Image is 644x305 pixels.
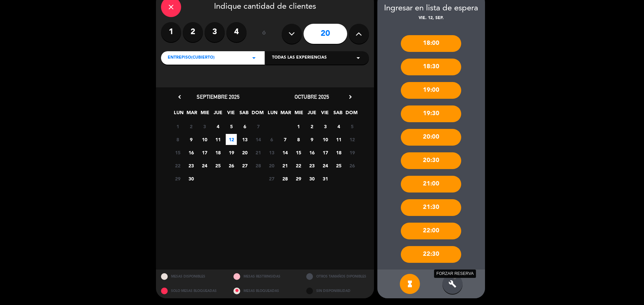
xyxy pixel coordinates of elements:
span: SAB [332,109,343,120]
div: 20:00 [401,129,461,146]
span: octubre 2025 [294,93,329,100]
span: 20 [239,147,250,158]
span: 9 [185,134,197,145]
span: 28 [279,173,290,184]
i: chevron_left [176,93,183,100]
span: DOM [345,109,357,120]
span: 26 [226,160,237,171]
span: 10 [199,134,210,145]
div: 19:00 [401,82,461,99]
span: 16 [306,147,317,158]
span: 5 [346,121,358,132]
div: 22:00 [401,223,461,239]
div: FORZAR RESERVA [434,270,476,278]
span: 22 [293,160,304,171]
span: 12 [226,134,237,145]
span: 29 [293,173,304,184]
span: MIE [199,109,210,120]
span: 14 [253,134,264,145]
div: OTROS TAMAÑOS DIPONIBLES [301,270,374,284]
span: 19 [346,147,358,158]
span: 3 [199,121,210,132]
span: 14 [279,147,290,158]
span: 30 [185,173,197,184]
span: 12 [346,134,358,145]
span: 24 [199,160,210,171]
i: hourglass_full [406,280,414,288]
span: 9 [306,134,317,145]
span: LUN [267,109,278,120]
span: DOM [252,109,263,120]
div: MESAS RESTRINGIDAS [228,270,301,284]
span: 4 [333,121,344,132]
div: ó [253,22,275,46]
div: 21:00 [401,176,461,193]
span: 11 [333,134,344,145]
span: 22 [172,160,183,171]
span: MAR [186,109,197,120]
div: Ingresar en lista de espera [377,2,485,15]
span: 6 [239,121,250,132]
i: arrow_drop_down [354,54,362,62]
span: 16 [185,147,197,158]
div: SOLO MESAS BLOQUEADAS [156,284,229,298]
span: 8 [293,134,304,145]
label: 1 [161,22,181,42]
span: 21 [279,160,290,171]
span: 7 [253,121,264,132]
span: MAR [280,109,291,120]
span: 31 [320,173,331,184]
span: 18 [212,147,223,158]
span: 21 [253,147,264,158]
div: 21:30 [401,199,461,216]
span: 13 [239,134,250,145]
span: 15 [172,147,183,158]
span: Todas las experiencias [272,55,327,61]
div: 18:00 [401,35,461,52]
span: 1 [293,121,304,132]
span: 11 [212,134,223,145]
span: 30 [306,173,317,184]
span: VIE [319,109,330,120]
div: 18:30 [401,59,461,75]
span: 23 [185,160,197,171]
span: 5 [226,121,237,132]
span: 1 [172,121,183,132]
span: 25 [333,160,344,171]
span: JUE [306,109,317,120]
div: SIN DISPONIBILIDAD [301,284,374,298]
span: 18 [333,147,344,158]
div: vie. 12, sep. [377,15,485,22]
span: JUE [212,109,223,120]
span: 17 [320,147,331,158]
span: Entrepiso(Cubierto) [168,55,215,61]
span: 2 [185,121,197,132]
span: 6 [266,134,277,145]
span: 10 [320,134,331,145]
i: close [167,3,175,11]
span: SAB [238,109,250,120]
span: 29 [172,173,183,184]
span: 26 [346,160,358,171]
i: chevron_right [347,93,354,100]
span: 3 [320,121,331,132]
span: 8 [172,134,183,145]
span: 23 [306,160,317,171]
div: 20:30 [401,152,461,169]
span: 7 [279,134,290,145]
span: 20 [266,160,277,171]
label: 4 [226,22,247,42]
span: 25 [212,160,223,171]
label: 2 [183,22,203,42]
span: 17 [199,147,210,158]
div: MESAS BLOQUEADAS [228,284,301,298]
span: 19 [226,147,237,158]
i: build [448,280,457,288]
label: 3 [205,22,225,42]
div: 22:30 [401,246,461,263]
div: MESAS DISPONIBLES [156,270,229,284]
i: arrow_drop_down [250,54,258,62]
span: LUN [173,109,184,120]
span: MIE [293,109,304,120]
span: septiembre 2025 [197,93,239,100]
